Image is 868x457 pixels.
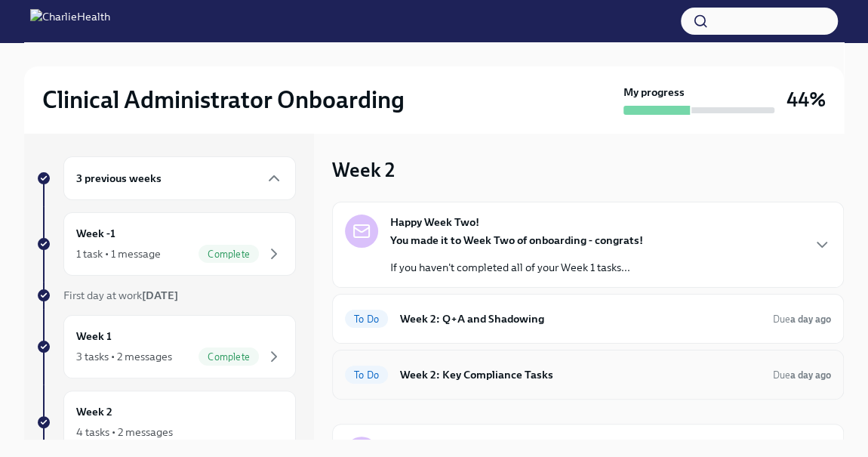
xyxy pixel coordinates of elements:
span: Due [773,369,831,381]
h6: Week 2 [76,403,112,420]
p: If you haven't completed all of your Week 1 tasks... [390,260,643,275]
h3: Week 2 [332,156,395,184]
a: Week -11 task • 1 messageComplete [36,212,296,276]
strong: a day ago [790,313,831,325]
span: First day at work [63,289,178,302]
span: September 8th, 2025 09:00 [773,312,831,326]
strong: You made it to Week Two of onboarding - congrats! [390,233,643,247]
strong: Week Two Onboarding Recap! [390,437,540,452]
img: CharlieHealth [30,9,110,33]
h6: Week -1 [76,225,115,242]
h3: 44% [786,86,826,113]
span: To Do [345,369,388,381]
span: To Do [345,313,388,325]
span: Complete [199,351,259,363]
span: Due [773,313,831,325]
h2: Clinical Administrator Onboarding [42,85,405,115]
span: Complete [199,249,259,260]
a: To DoWeek 2: Key Compliance TasksDuea day ago [345,363,831,387]
a: To DoWeek 2: Q+A and ShadowingDuea day ago [345,307,831,331]
h6: Week 2: Key Compliance Tasks [400,366,761,383]
a: Week 24 tasks • 2 messages [36,391,296,454]
strong: My progress [623,85,685,100]
div: 3 previous weeks [63,156,296,200]
span: September 8th, 2025 09:00 [773,368,831,382]
a: First day at work[DATE] [36,288,296,303]
h6: Week 2: Q+A and Shadowing [400,310,761,327]
strong: Happy Week Two! [390,215,479,230]
div: 1 task • 1 message [76,246,161,261]
a: Week 13 tasks • 2 messagesComplete [36,315,296,378]
div: 4 tasks • 2 messages [76,425,173,440]
strong: [DATE] [142,289,178,302]
div: 3 tasks • 2 messages [76,349,172,364]
h6: Week 1 [76,328,112,344]
strong: a day ago [790,369,831,381]
h6: 3 previous weeks [76,170,162,187]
